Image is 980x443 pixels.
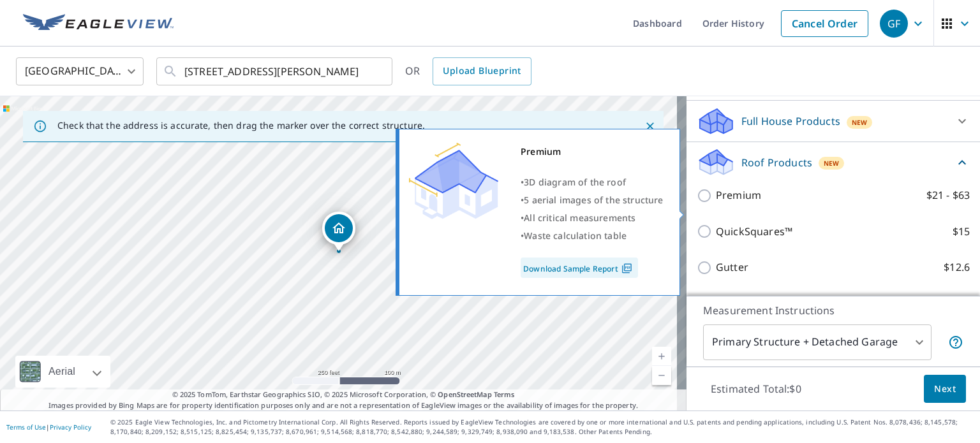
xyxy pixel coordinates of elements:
img: EV Logo [23,14,174,33]
div: • [521,227,664,245]
div: OR [405,57,531,85]
div: Full House ProductsNew [697,106,970,136]
a: Current Level 17, Zoom In [652,347,671,366]
div: • [521,191,664,209]
a: Cancel Order [781,10,868,37]
p: $15 [953,224,970,240]
a: Terms of Use [6,423,46,432]
span: 5 aerial images of the structure [524,194,663,206]
div: Roof ProductsNew [697,147,970,177]
div: • [521,209,664,227]
div: Dropped pin, building 1, Residential property, 6550 Evergreen Park Dr Lakeland, FL 33813 [322,212,355,251]
a: Download Sample Report [521,258,638,278]
span: Next [934,381,956,397]
p: Check that the address is accurate, then drag the marker over the correct structure. [57,120,425,131]
p: © 2025 Eagle View Technologies, Inc. and Pictometry International Corp. All Rights Reserved. Repo... [110,418,974,437]
p: Premium [716,187,761,203]
p: Roof Products [741,155,812,170]
span: © 2025 TomTom, Earthstar Geographics SIO, © 2025 Microsoft Corporation, © [172,389,515,400]
a: Privacy Policy [50,423,91,432]
span: New [852,117,868,127]
button: Close [642,118,658,134]
a: Upload Blueprint [433,57,531,85]
p: Estimated Total: $0 [701,375,812,403]
div: Aerial [45,356,79,388]
p: Measurement Instructions [703,303,963,318]
span: All critical measurements [524,212,635,224]
div: Primary Structure + Detached Garage [703,324,932,360]
span: Your report will include the primary structure and a detached garage if one exists. [948,335,963,350]
a: Terms [494,389,515,399]
span: 3D diagram of the roof [524,176,626,188]
p: $21 - $63 [926,187,970,203]
div: • [521,173,664,191]
p: $12.6 [944,259,970,275]
div: GF [880,10,908,38]
span: Upload Blueprint [443,63,521,79]
p: Full House Products [741,113,840,129]
div: Aerial [15,356,110,388]
div: Premium [521,143,664,161]
a: OpenStreetMap [438,389,491,399]
img: Pdf Icon [618,263,635,274]
button: Next [924,375,966,403]
span: New [824,158,840,168]
p: QuickSquares™ [716,224,792,240]
input: Search by address or latitude-longitude [184,54,366,89]
p: Gutter [716,259,748,275]
p: | [6,423,91,431]
img: Premium [409,143,498,219]
span: Waste calculation table [524,229,627,242]
div: [GEOGRAPHIC_DATA] [16,54,144,89]
a: Current Level 17, Zoom Out [652,366,671,385]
